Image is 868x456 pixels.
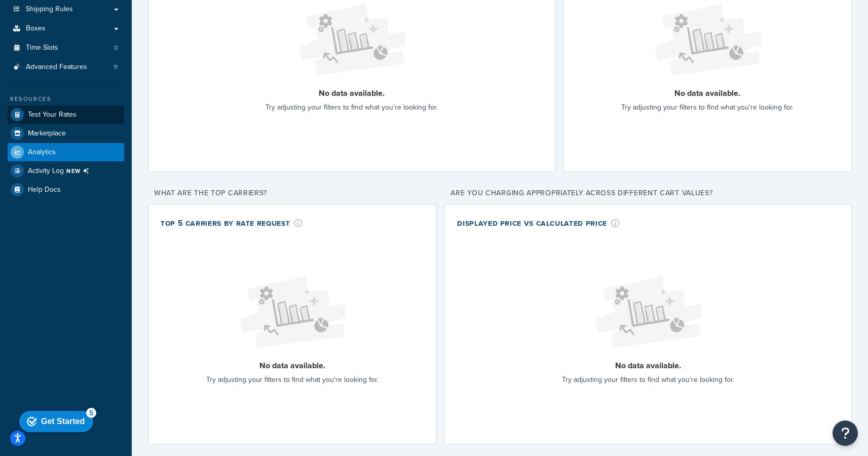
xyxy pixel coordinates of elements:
[206,358,379,373] p: No data available.
[4,5,78,26] div: Get Started 5 items remaining, 0% complete
[71,2,81,12] div: 5
[28,164,93,178] span: Activity Log
[621,100,794,115] p: Try adjusting your filters to find what you're looking for.
[8,124,124,143] a: Marketplace
[26,44,58,52] span: Time Slots
[28,129,66,138] span: Marketplace
[8,162,124,180] li: [object Object]
[8,143,124,161] a: Analytics
[8,95,124,103] div: Resources
[562,358,734,373] p: No data available.
[114,63,118,72] span: 11
[161,217,303,229] div: Top 5 Carriers by Rate Request
[26,63,87,72] span: Advanced Features
[562,373,734,387] p: Try adjusting your filters to find what you're looking for.
[8,39,124,57] li: Time Slots
[26,24,46,33] span: Boxes
[148,186,436,200] p: What are the top carriers?
[587,268,709,357] img: Loading...
[28,148,56,157] span: Analytics
[28,111,77,119] span: Test Your Rates
[8,162,124,180] a: Activity LogNEW
[8,106,124,124] a: Test Your Rates
[266,86,438,100] p: No data available.
[26,11,69,20] div: Get Started
[833,420,858,446] button: Open Resource Center
[26,5,73,14] span: Shipping Rules
[444,186,852,200] p: Are you charging appropriately across different cart values?
[206,373,379,387] p: Try adjusting your filters to find what you're looking for.
[232,268,353,357] img: Loading...
[8,19,124,38] a: Boxes
[8,58,124,77] a: Advanced Features11
[28,186,61,194] span: Help Docs
[66,167,93,175] span: NEW
[457,217,619,229] div: Displayed Price vs Calculated Price
[8,39,124,57] a: Time Slots0
[8,58,124,77] li: Advanced Features
[621,86,794,100] p: No data available.
[8,181,124,199] a: Help Docs
[114,44,118,52] span: 0
[266,100,438,115] p: Try adjusting your filters to find what you're looking for.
